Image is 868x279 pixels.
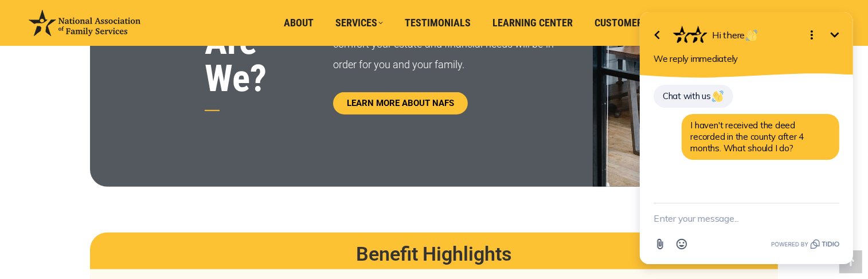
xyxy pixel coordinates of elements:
button: Open options [175,23,198,46]
button: Attach file button [24,233,46,255]
button: Minimize [198,23,221,46]
span: Chat with us [38,91,99,101]
img: National Association of Family Services [29,10,140,36]
a: Learning Center [484,12,581,34]
a: Powered by Tidio. [146,237,214,251]
textarea: New message [29,203,214,233]
a: Customer Service [587,12,689,34]
span: Learning Center [492,17,573,29]
button: Open Emoji picker [46,233,68,255]
a: LEARN MORE ABOUT NAFS [333,92,468,115]
a: Testimonials [397,12,479,34]
h2: Benefit Highlights [113,244,755,264]
span: Testimonials [405,17,471,29]
span: We reply immediately [29,53,113,64]
a: About [276,12,322,34]
span: About [284,17,314,29]
img: 👋 [87,91,99,102]
span: Hi there [87,29,134,41]
span: LEARN MORE ABOUT NAFS [347,99,454,108]
span: I haven't received the deed recorded in the county after 4 months. What should I do? [66,120,179,154]
img: 👋 [121,30,132,41]
span: Customer Service [595,17,681,29]
span: Services [335,17,383,29]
